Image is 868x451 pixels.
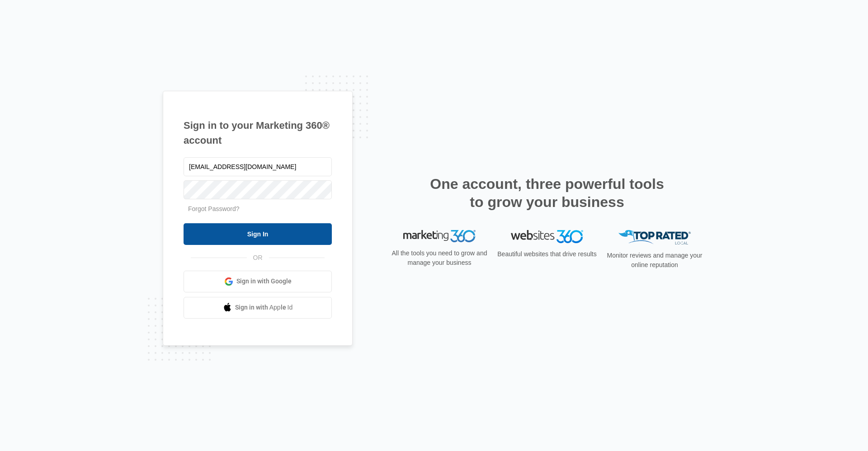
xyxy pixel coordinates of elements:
p: All the tools you need to grow and manage your business [389,249,490,268]
span: Sign in with Google [236,277,292,286]
img: Websites 360 [511,230,583,243]
p: Monitor reviews and manage your online reputation [604,251,705,270]
img: Marketing 360 [403,230,476,243]
span: Sign in with Apple Id [235,303,293,312]
h1: Sign in to your Marketing 360® account [184,118,332,148]
a: Sign in with Google [184,271,332,292]
a: Sign in with Apple Id [184,297,332,319]
input: Email [184,157,332,176]
img: Top Rated Local [618,230,691,245]
p: Beautiful websites that drive results [496,249,598,259]
input: Sign In [184,223,332,245]
a: Forgot Password? [188,205,240,212]
h2: One account, three powerful tools to grow your business [427,175,667,211]
span: OR [247,253,269,263]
